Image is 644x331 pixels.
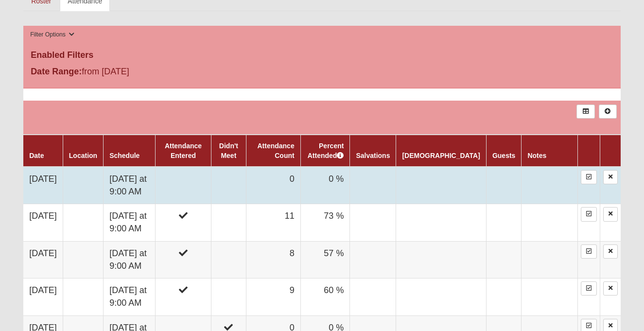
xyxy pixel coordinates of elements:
[23,167,63,204] td: [DATE]
[581,244,597,259] a: Enter Attendance
[396,135,486,167] th: [DEMOGRAPHIC_DATA]
[300,167,350,204] td: 0 %
[603,281,618,296] a: Delete
[27,30,77,40] button: Filter Options
[603,244,618,259] a: Delete
[603,170,618,184] a: Delete
[350,135,396,167] th: Salvations
[308,142,344,159] a: Percent Attended
[23,279,63,315] td: [DATE]
[104,204,156,241] td: [DATE] at 9:00 AM
[246,241,301,278] td: 8
[300,279,350,315] td: 60 %
[31,65,82,78] label: Date Range:
[23,65,223,81] div: from [DATE]
[165,142,202,159] a: Attendance Entered
[581,207,597,221] a: Enter Attendance
[219,142,238,159] a: Didn't Meet
[246,279,301,315] td: 9
[599,105,617,119] a: Alt+N
[581,170,597,184] a: Enter Attendance
[246,167,301,204] td: 0
[23,241,63,278] td: [DATE]
[486,135,521,167] th: Guests
[104,279,156,315] td: [DATE] at 9:00 AM
[300,204,350,241] td: 73 %
[257,142,294,159] a: Attendance Count
[603,207,618,221] a: Delete
[246,204,301,241] td: 11
[23,204,63,241] td: [DATE]
[576,105,594,119] a: Export to Excel
[527,152,546,159] a: Notes
[29,152,44,159] a: Date
[300,241,350,278] td: 57 %
[31,50,613,61] h4: Enabled Filters
[69,152,97,159] a: Location
[104,167,156,204] td: [DATE] at 9:00 AM
[581,281,597,296] a: Enter Attendance
[109,152,139,159] a: Schedule
[104,241,156,278] td: [DATE] at 9:00 AM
